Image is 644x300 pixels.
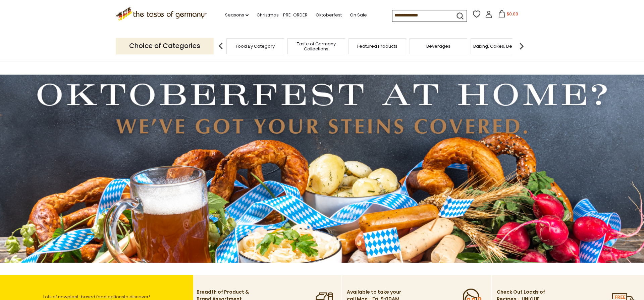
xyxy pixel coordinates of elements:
button: $0.00 [494,10,522,20]
img: previous arrow [214,39,227,53]
a: Beverages [426,44,450,49]
a: Seasons [225,11,249,19]
img: next arrow [515,39,528,53]
a: Christmas - PRE-ORDER [257,11,308,19]
a: Baking, Cakes, Desserts [473,44,525,49]
a: Food By Category [236,44,275,49]
a: On Sale [350,11,367,19]
span: $0.00 [507,11,518,17]
p: Choice of Categories [116,38,214,54]
a: Taste of Germany Collections [289,41,343,51]
a: Oktoberfest [316,11,342,19]
a: Featured Products [357,44,397,49]
a: plant-based food options [67,294,124,300]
